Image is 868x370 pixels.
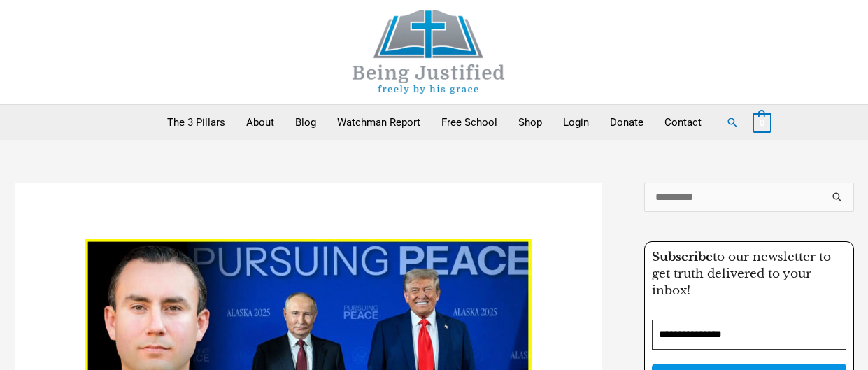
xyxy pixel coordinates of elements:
a: View Shopping Cart, empty [753,116,771,129]
a: Login [553,105,599,140]
a: Watchman Report [327,105,431,140]
a: Contact [654,105,712,140]
a: Shop [508,105,553,140]
span: to our newsletter to get truth delivered to your inbox! [652,250,831,298]
a: Blog [285,105,327,140]
img: Being Justified [324,10,534,94]
span: 0 [760,118,764,128]
a: About [236,105,285,140]
a: Free School [431,105,508,140]
a: The 3 Pillars [157,105,236,140]
a: Search button [726,116,739,129]
strong: Subscribe [652,250,713,264]
nav: Primary Site Navigation [157,105,712,140]
a: Donate [599,105,654,140]
input: Email Address * [652,320,846,350]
